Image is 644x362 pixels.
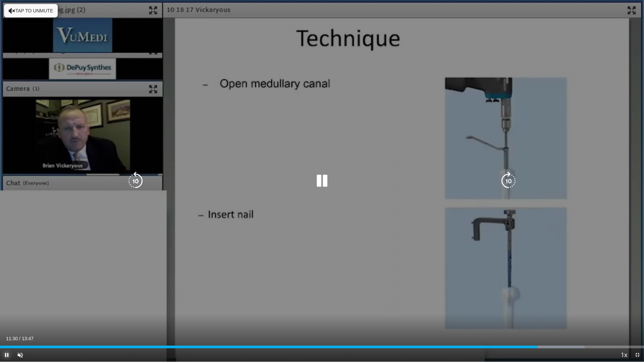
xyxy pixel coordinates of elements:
[22,336,34,341] span: 13:47
[6,336,18,341] span: 11:30
[631,348,644,362] button: Exit Fullscreen
[19,336,20,341] span: /
[13,348,27,362] button: Unmute
[617,348,631,362] button: Playback Rate
[4,4,58,17] button: Tap to unmute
